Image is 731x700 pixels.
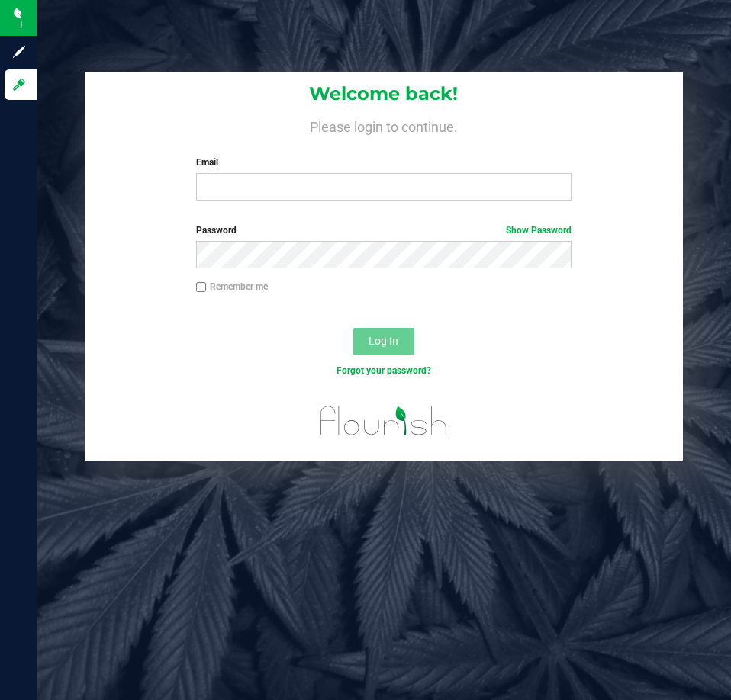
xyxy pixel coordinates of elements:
label: Remember me [196,280,268,294]
span: Password [196,225,237,236]
inline-svg: Log in [11,77,27,92]
input: Remember me [196,282,207,293]
a: Forgot your password? [337,365,431,376]
button: Log In [353,328,414,355]
h4: Please login to continue. [85,116,682,134]
h1: Welcome back! [85,84,682,104]
label: Email [196,156,572,169]
span: Log In [369,335,398,347]
img: flourish_logo.svg [309,393,459,448]
a: Show Password [506,225,572,236]
inline-svg: Sign up [11,44,27,59]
